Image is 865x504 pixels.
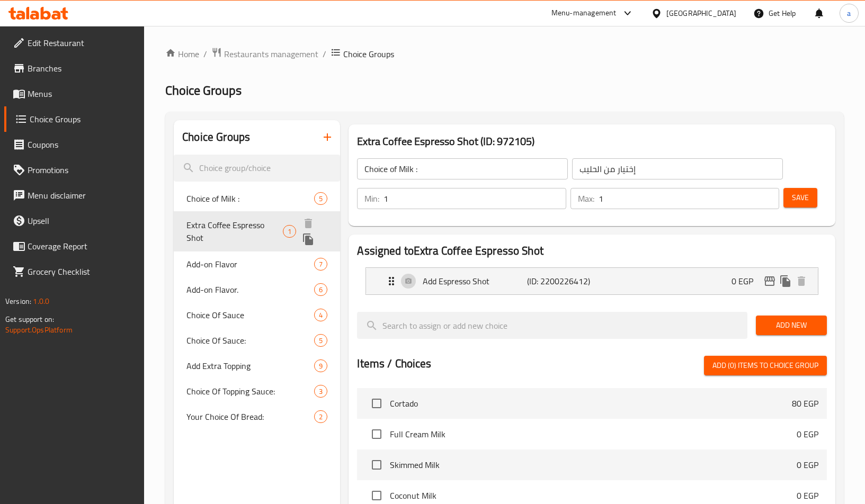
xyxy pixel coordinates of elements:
p: Add Espresso Shot [423,275,527,287]
span: a [847,7,851,19]
div: Choice of Milk :5 [174,186,340,211]
a: Home [165,48,199,60]
button: delete [793,273,809,289]
span: Branches [28,62,136,75]
div: Extra Coffee Espresso Shot1deleteduplicate [174,211,340,251]
span: Menu disclaimer [28,189,136,202]
input: search [357,312,747,339]
div: Add-on Flavor.6 [174,277,340,302]
button: edit [762,273,778,289]
span: Add Extra Topping [186,359,314,372]
span: Menus [28,87,136,100]
span: 6 [315,285,327,295]
li: Expand [357,263,827,299]
a: Choice Groups [4,106,145,132]
span: 5 [315,194,327,204]
h2: Items / Choices [357,356,431,372]
div: Choice Of Sauce4 [174,302,340,328]
span: Choice Groups [165,78,242,102]
span: Upsell [28,214,136,227]
span: Skimmed Milk [390,458,797,471]
a: Branches [4,56,145,81]
div: Choices [314,385,327,398]
li: / [323,48,326,60]
span: Choice Groups [343,48,394,60]
div: Choice Of Sauce:5 [174,328,340,353]
div: Expand [366,268,818,294]
p: 0 EGP [797,489,818,502]
span: Coconut Milk [390,489,797,502]
span: 5 [315,336,327,346]
div: Choices [314,283,327,296]
span: Cortado [390,397,792,410]
a: Grocery Checklist [4,259,145,284]
p: 0 EGP [732,275,762,287]
button: duplicate [300,231,316,247]
span: Add (0) items to choice group [712,359,818,372]
span: Coverage Report [28,240,136,253]
div: [GEOGRAPHIC_DATA] [666,7,736,19]
p: 80 EGP [792,397,818,410]
span: 9 [315,361,327,371]
a: Coverage Report [4,233,145,259]
div: Choice Of Topping Sauce:3 [174,379,340,404]
span: Restaurants management [224,48,318,60]
a: Promotions [4,157,145,183]
span: Promotions [28,164,136,176]
div: Choices [314,192,327,205]
div: Choices [314,334,327,347]
button: delete [300,215,316,231]
span: Coupons [28,138,136,151]
p: (ID: 2200226412) [527,275,596,287]
p: Min: [364,192,379,205]
span: 1 [283,227,296,237]
p: 0 EGP [797,428,818,440]
div: Choices [314,258,327,271]
span: Add-on Flavor [186,258,314,271]
span: Add-on Flavor. [186,283,314,296]
h2: Assigned to Extra Coffee Espresso Shot [357,243,827,259]
div: Choices [283,225,296,238]
span: Choice Of Sauce: [186,334,314,347]
a: Coupons [4,132,145,157]
h2: Choice Groups [182,129,250,145]
span: Select choice [365,392,388,415]
span: 3 [315,386,327,397]
button: Add (0) items to choice group [704,356,827,375]
input: search [174,155,340,182]
span: Choice Of Sauce [186,309,314,321]
a: Upsell [4,208,145,233]
div: Choices [314,359,327,372]
a: Menus [4,81,145,106]
span: Version: [5,294,31,308]
span: Get support on: [5,312,54,326]
nav: breadcrumb [165,47,844,61]
div: Add Extra Topping9 [174,353,340,379]
span: Your Choice Of Bread: [186,410,314,423]
p: Max: [578,192,594,205]
p: 0 EGP [797,458,818,471]
span: Choice of Milk : [186,192,314,205]
span: Save [792,191,809,204]
span: Select choice [365,454,388,476]
li: / [203,48,207,60]
span: Full Cream Milk [390,428,797,440]
a: Edit Restaurant [4,30,145,56]
span: Extra Coffee Espresso Shot [186,219,283,244]
span: Grocery Checklist [28,265,136,278]
span: Edit Restaurant [28,37,136,49]
a: Support.OpsPlatform [5,323,73,337]
span: Select choice [365,423,388,445]
div: Your Choice Of Bread:2 [174,404,340,429]
span: 7 [315,259,327,269]
a: Restaurants management [211,47,318,61]
span: Choice Of Topping Sauce: [186,385,314,398]
div: Add-on Flavor7 [174,251,340,277]
div: Choices [314,309,327,321]
span: Add New [764,319,818,332]
span: 4 [315,310,327,320]
span: Choice Groups [30,113,136,125]
span: 2 [315,412,327,422]
h3: Extra Coffee Espresso Shot (ID: 972105) [357,133,827,150]
button: Add New [756,316,827,335]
